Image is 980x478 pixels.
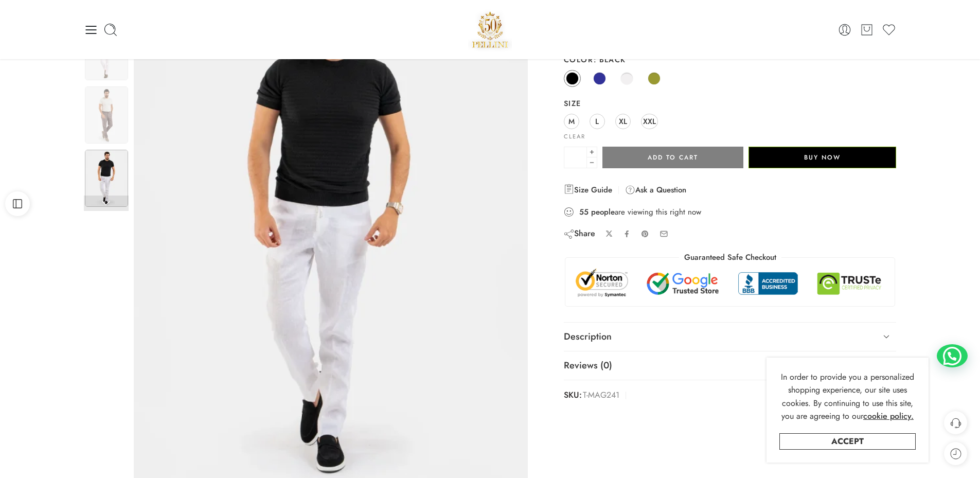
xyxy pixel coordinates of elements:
[573,268,887,298] img: Trust
[615,114,631,129] a: XL
[468,8,512,51] img: Pellini
[641,230,649,238] a: Pin on Pinterest
[660,229,668,238] a: Email to your friends
[779,433,916,450] a: Accept
[564,228,595,239] div: Share
[591,207,615,217] strong: people
[579,207,589,217] strong: 55
[85,86,128,144] img: Artboard 16
[863,410,914,423] a: cookie policy.
[564,206,897,218] div: are viewing this right now
[564,55,897,65] label: Color
[679,252,781,263] legend: Guaranteed Safe Checkout
[593,54,626,65] span: Black
[564,351,897,380] a: Reviews (0)
[882,23,896,37] a: Wishlist
[564,184,612,196] a: Size Guide
[860,23,874,37] a: Cart
[605,230,613,238] a: Share on X
[564,134,585,139] a: Clear options
[623,230,631,238] a: Share on Facebook
[468,8,512,51] a: Pellini -
[564,114,579,129] a: M
[625,184,686,196] a: Ask a Question
[590,114,605,129] a: L
[564,98,897,109] label: Size
[564,323,897,351] a: Description
[568,114,575,128] span: M
[564,388,582,403] strong: SKU:
[564,147,587,168] input: Product quantity
[781,371,914,422] span: In order to provide you a personalized shopping experience, our site uses cookies. By continuing ...
[583,388,619,403] span: T-MAG241
[85,150,128,207] img: Artboard 16
[838,23,852,37] a: Login / Register
[643,114,656,128] span: XXL
[602,147,743,168] button: Add to cart
[619,114,627,128] span: XL
[641,114,658,129] a: XXL
[595,114,599,128] span: L
[749,147,896,168] button: Buy Now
